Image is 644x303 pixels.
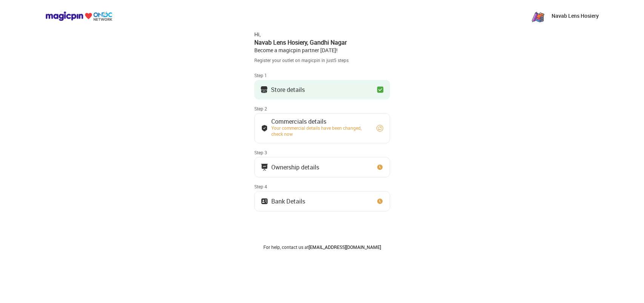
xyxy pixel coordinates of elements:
img: bank_details_tick.fdc3558c.svg [261,124,268,132]
img: clock_icon_new.67dbf243.svg [376,197,384,205]
p: Navab Lens Hosiery [552,12,599,20]
div: For help, contact us at [254,244,390,250]
img: commercials_icon.983f7837.svg [261,163,268,171]
img: ownership_icon.37569ceb.svg [261,197,268,205]
div: Store details [271,88,305,92]
img: storeIcon.9b1f7264.svg [260,86,268,93]
div: Step 3 [254,149,390,155]
button: Store details [254,80,390,99]
div: Commercials details [271,120,369,123]
div: Step 2 [254,106,390,112]
div: Step 1 [254,72,390,78]
img: refresh_circle.10b5a287.svg [376,124,384,132]
button: Ownership details [254,157,390,177]
button: Commercials detailsYour commercial details have been changed, check now [254,113,390,143]
div: Bank Details [271,199,305,203]
img: clock_icon_new.67dbf243.svg [376,163,384,171]
img: checkbox_green.749048da.svg [377,86,384,93]
a: [EMAIL_ADDRESS][DOMAIN_NAME] [309,244,381,250]
div: Step 4 [254,183,390,190]
button: Bank Details [254,191,390,211]
div: Ownership details [271,165,319,169]
img: ondc-logo-new-small.8a59708e.svg [45,11,112,21]
img: zN8eeJ7_1yFC7u6ROh_yaNnuSMByXp4ytvKet0ObAKR-3G77a2RQhNqTzPi8_o_OMQ7Yu_PgX43RpeKyGayj_rdr-Pw [530,8,546,23]
div: Your commercial details have been changed, check now [271,125,369,137]
div: Register your outlet on magicpin in just 5 steps [254,57,390,64]
div: Navab Lens Hosiery , Gandhi Nagar [254,38,390,47]
div: Hi, Become a magicpin partner [DATE]! [254,31,390,54]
